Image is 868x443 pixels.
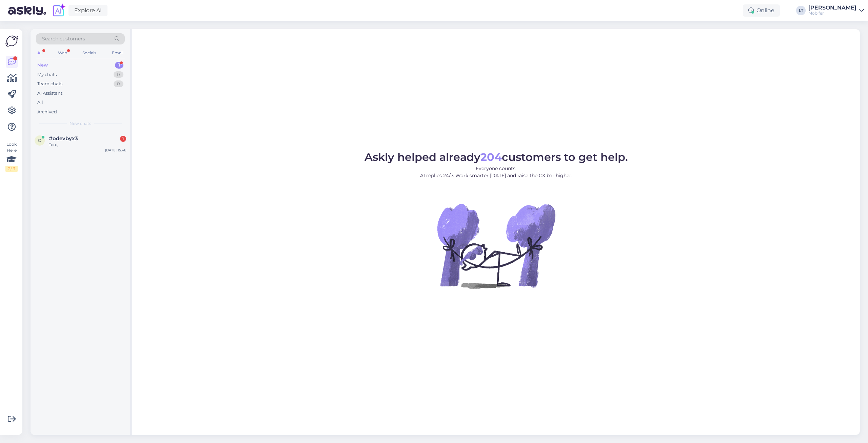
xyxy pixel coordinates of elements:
div: Mobifer [808,11,856,16]
div: Socials [81,49,98,57]
div: Look Here [5,141,18,172]
div: 0 [114,71,123,78]
div: Web [57,49,68,57]
div: 2 / 3 [5,166,18,172]
div: Email [111,49,125,57]
div: Online [743,4,780,17]
div: 0 [114,80,123,87]
img: explore-ai [52,3,66,18]
span: New chats [70,121,91,127]
div: [DATE] 15:46 [105,148,126,153]
p: Everyone counts. AI replies 24/7. Work smarter [DATE] and raise the CX bar higher. [364,165,628,179]
span: Askly helped already customers to get help. [364,150,628,164]
a: [PERSON_NAME]Mobifer [808,5,864,16]
div: AI Assistant [37,90,62,97]
span: o [38,138,41,143]
div: LT [796,6,806,15]
div: My chats [37,71,57,78]
div: [PERSON_NAME] [808,5,856,11]
img: No Chat active [435,185,557,307]
div: Tere, [49,142,126,148]
div: 1 [120,136,126,142]
span: Search customers [42,35,85,42]
div: Team chats [37,80,62,87]
div: All [37,99,43,106]
div: Archived [37,109,57,115]
img: Askly Logo [5,35,18,48]
div: 1 [115,62,123,69]
a: Explore AI [68,5,107,16]
b: 204 [480,150,502,164]
div: All [36,49,44,57]
div: New [37,62,48,69]
span: #odevbyx3 [49,135,78,142]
